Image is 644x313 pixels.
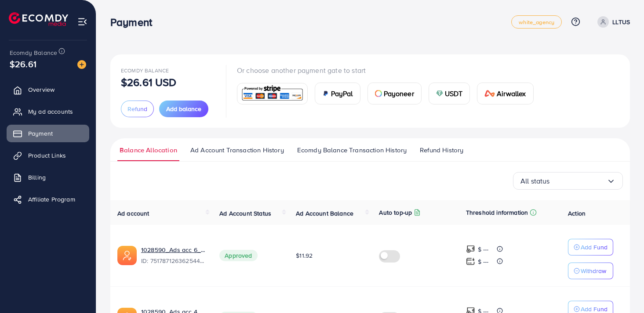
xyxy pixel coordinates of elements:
[420,145,463,155] span: Refund History
[568,239,613,255] button: Add Fund
[568,209,586,218] span: Action
[436,90,443,97] img: card
[28,107,73,116] span: My ad accounts
[384,88,414,99] span: Payoneer
[121,101,154,117] button: Refund
[466,245,475,254] img: top-up amount
[466,257,475,266] img: top-up amount
[28,129,53,138] span: Payment
[190,145,284,155] span: Ad Account Transaction History
[121,77,177,87] p: $26.61 USD
[77,60,86,69] img: image
[429,83,470,104] a: cardUSDT
[296,251,313,260] span: $11.92
[612,17,630,27] p: LLTUS
[7,191,89,208] a: Affiliate Program
[445,88,463,99] span: USDT
[141,256,205,265] span: ID: 7517871263625445383
[315,83,360,104] a: cardPayPal
[9,12,68,26] img: logo
[117,209,149,218] span: Ad account
[77,17,87,27] img: menu
[497,88,526,99] span: Airwallex
[322,90,329,97] img: card
[581,242,608,252] p: Add Fund
[7,125,89,142] a: Payment
[141,245,205,266] div: <span class='underline'>1028590_Ads acc 6_1750390915755</span></br>7517871263625445383
[478,256,489,267] p: $ ---
[28,151,66,160] span: Product Links
[296,209,353,218] span: Ad Account Balance
[478,244,489,255] p: $ ---
[10,58,36,70] span: $26.61
[240,84,305,103] img: card
[477,83,533,104] a: cardAirwallex
[568,263,613,279] button: Withdraw
[375,90,382,97] img: card
[594,16,630,28] a: LLTUS
[166,104,201,113] span: Add balance
[219,250,257,261] span: Approved
[520,174,550,188] span: All status
[219,209,271,218] span: Ad Account Status
[513,172,623,190] div: Search for option
[484,90,495,97] img: card
[121,67,169,74] span: Ecomdy Balance
[7,169,89,186] a: Billing
[120,145,177,155] span: Balance Allocation
[28,85,55,94] span: Overview
[519,19,554,25] span: white_agency
[237,83,308,104] a: card
[511,15,562,29] a: white_agency
[297,145,407,155] span: Ecomdy Balance Transaction History
[10,48,57,57] span: Ecomdy Balance
[581,266,606,276] p: Withdraw
[379,207,412,218] p: Auto top-up
[466,207,528,218] p: Threshold information
[110,16,159,29] h3: Payment
[331,88,353,99] span: PayPal
[237,65,541,76] p: Or choose another payment gate to start
[367,83,422,104] a: cardPayoneer
[127,104,147,113] span: Refund
[28,195,75,204] span: Affiliate Program
[141,245,205,254] a: 1028590_Ads acc 6_1750390915755
[28,173,46,182] span: Billing
[550,174,607,188] input: Search for option
[7,81,89,98] a: Overview
[159,101,208,117] button: Add balance
[117,246,137,265] img: ic-ads-acc.e4c84228.svg
[7,103,89,120] a: My ad accounts
[7,147,89,164] a: Product Links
